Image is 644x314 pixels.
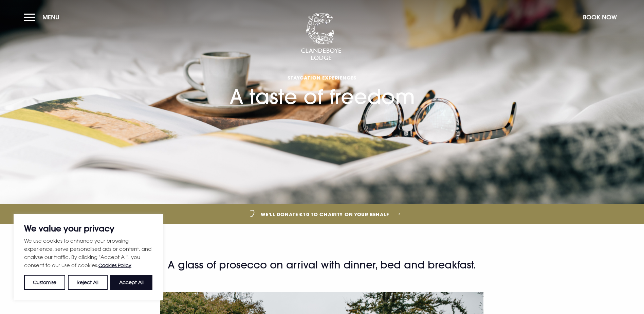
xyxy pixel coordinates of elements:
[24,10,63,24] button: Menu
[229,74,415,81] span: Staycation Experiences
[229,36,415,109] h1: A taste of freedom
[98,262,131,268] a: Cookies Policy
[160,258,483,272] h2: A glass of prosecco on arrival with dinner, bed and breakfast.
[14,214,163,300] div: We value your privacy
[68,275,107,290] button: Reject All
[24,224,152,232] p: We value your privacy
[24,275,65,290] button: Customise
[579,10,620,24] button: Book Now
[110,275,152,290] button: Accept All
[301,13,342,61] img: Clandeboye Lodge
[24,237,152,269] p: We use cookies to enhance your browsing experience, serve personalised ads or content, and analys...
[42,13,59,21] span: Menu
